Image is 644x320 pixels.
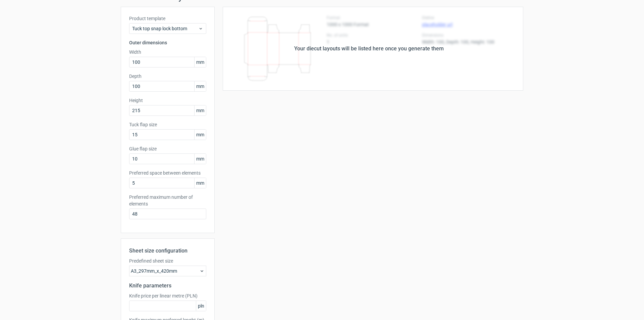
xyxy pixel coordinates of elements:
span: mm [194,130,206,140]
span: mm [194,178,206,188]
label: Product template [129,15,206,22]
span: mm [194,57,206,67]
label: Knife price per linear metre (PLN) [129,292,206,299]
span: mm [194,81,206,91]
label: Preferred space between elements [129,170,206,176]
span: pln [196,301,206,311]
div: A3_297mm_x_420mm [129,266,206,276]
h2: Sheet size configuration [129,247,206,255]
label: Depth [129,73,206,80]
span: mm [194,105,206,116]
span: mm [194,154,206,164]
label: Height [129,97,206,104]
label: Glue flap size [129,145,206,152]
label: Preferred maximum number of elements [129,194,206,207]
span: Tuck top snap lock bottom [132,25,198,32]
label: Predefined sheet size [129,258,206,264]
label: Width [129,49,206,55]
h2: Knife parameters [129,282,206,290]
div: Your diecut layouts will be listed here once you generate them [294,45,444,53]
h3: Outer dimensions [129,39,206,46]
label: Tuck flap size [129,121,206,128]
